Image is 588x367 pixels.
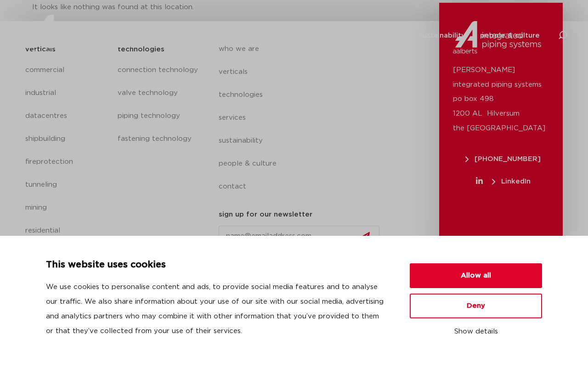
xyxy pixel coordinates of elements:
[219,175,387,198] a: contact
[219,61,387,83] a: verticals
[118,128,200,150] a: fastening technology
[118,105,200,128] a: piping technology
[410,324,542,339] button: Show details
[212,17,254,54] a: who we are
[219,83,387,106] a: technologies
[25,59,108,82] a: commercial
[268,17,299,54] a: verticals
[453,63,549,136] p: [PERSON_NAME] integrated piping systems po box 498 1200 AL Hilversum the [GEOGRAPHIC_DATA]
[453,156,554,162] a: [PHONE_NUMBER]
[25,219,108,242] a: residential
[361,232,370,241] img: send.svg
[313,17,360,54] a: technologies
[25,82,108,105] a: industrial
[118,82,200,105] a: valve technology
[219,129,387,152] a: sustainability
[375,17,404,54] a: services
[219,106,387,129] a: services
[410,263,542,288] button: Allow all
[25,150,108,173] a: fireprotection
[219,226,379,247] input: name@emailaddress.com
[212,17,540,54] nav: Menu
[25,196,108,219] a: mining
[25,173,108,196] a: tunneling
[219,152,387,175] a: people & culture
[46,280,388,339] p: We use cookies to personalise content and ads, to provide social media features and to analyse ou...
[118,59,200,150] nav: Menu
[25,59,108,242] nav: Menu
[453,178,554,185] a: LinkedIn
[480,17,540,54] a: people & culture
[419,17,465,54] a: sustainability
[465,156,541,162] span: [PHONE_NUMBER]
[492,178,531,185] span: LinkedIn
[410,294,542,318] button: Deny
[46,258,388,272] p: This website uses cookies
[25,105,108,128] a: datacentres
[118,59,200,82] a: connection technology
[219,38,387,198] nav: Menu
[219,207,312,222] h5: sign up for our newsletter
[25,128,108,150] a: shipbuilding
